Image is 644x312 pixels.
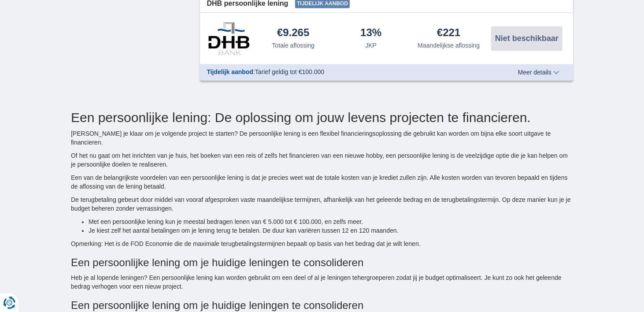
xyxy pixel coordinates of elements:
[518,69,559,75] span: Meer details
[491,26,563,51] button: Niet beschikbaar
[71,151,573,169] p: Of het nu gaat om het inrichten van je huis, het boeken van een reis of zelfs het financieren van...
[71,300,573,311] h3: Een persoonlijke lening om je huidige leningen te consolideren
[71,195,573,213] p: De terugbetaling gebeurt door middel van vooraf afgesproken vaste maandelijkse termijnen, afhanke...
[71,239,573,248] p: Opmerking: Het is de FOD Economie die de maximale terugbetalingstermijnen bepaalt op basis van he...
[71,173,573,191] p: Een van de belangrijkste voordelen van een persoonlijke lening is dat je precies weet wat de tota...
[418,41,480,50] div: Maandelijkse aflossing
[437,27,460,39] div: €221
[200,67,493,76] div: :
[207,68,254,75] span: Tijdelijk aanbod
[71,129,573,147] p: [PERSON_NAME] je klaar om je volgende project te starten? De persoonlijke lening is een flexibel ...
[365,41,377,50] div: JKP
[71,257,573,268] h3: Een persoonlijke lening om je huidige leningen te consolideren
[277,27,309,39] div: €9.265
[89,226,573,235] li: Je kiest zelf het aantal betalingen om je lening terug te betalen. De duur kan variëren tussen 12...
[255,68,324,75] span: Tarief geldig tot €100.000
[272,41,315,50] div: Totale aflossing
[71,110,573,125] h2: Een persoonlijke lening: De oplossing om jouw levens projecten te financieren.
[511,69,566,76] button: Meer details
[89,217,573,226] li: Met een persoonlijke lening kun je meestal bedragen lenen van € 5.000 tot € 100.000, en zelfs meer.
[495,34,559,42] span: Niet beschikbaar
[207,22,251,55] img: product.pl.alt DHB Bank
[360,27,381,39] div: 13%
